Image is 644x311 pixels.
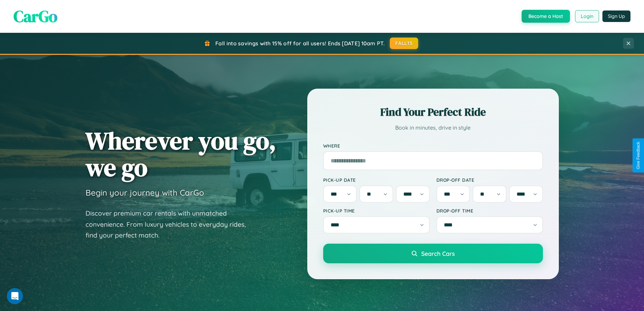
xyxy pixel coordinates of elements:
iframe: Intercom live chat [7,288,23,304]
p: Book in minutes, drive in style [323,123,543,133]
label: Pick-up Date [323,177,430,183]
div: Give Feedback [636,142,641,169]
label: Pick-up Time [323,208,430,214]
span: Search Cars [421,250,455,257]
label: Where [323,143,543,149]
label: Drop-off Date [436,177,543,183]
span: CarGo [14,5,57,27]
button: Sign Up [602,10,630,22]
h2: Find Your Perfect Ride [323,105,543,119]
span: Fall into savings with 15% off for all users! Ends [DATE] 10am PT. [215,40,385,47]
h1: Wherever you go, we go [86,127,276,181]
button: FALL15 [390,38,418,49]
p: Discover premium car rentals with unmatched convenience. From luxury vehicles to everyday rides, ... [86,208,255,241]
button: Become a Host [522,10,570,23]
button: Login [575,10,599,22]
label: Drop-off Time [436,208,543,214]
button: Search Cars [323,244,543,263]
h3: Begin your journey with CarGo [86,187,204,198]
